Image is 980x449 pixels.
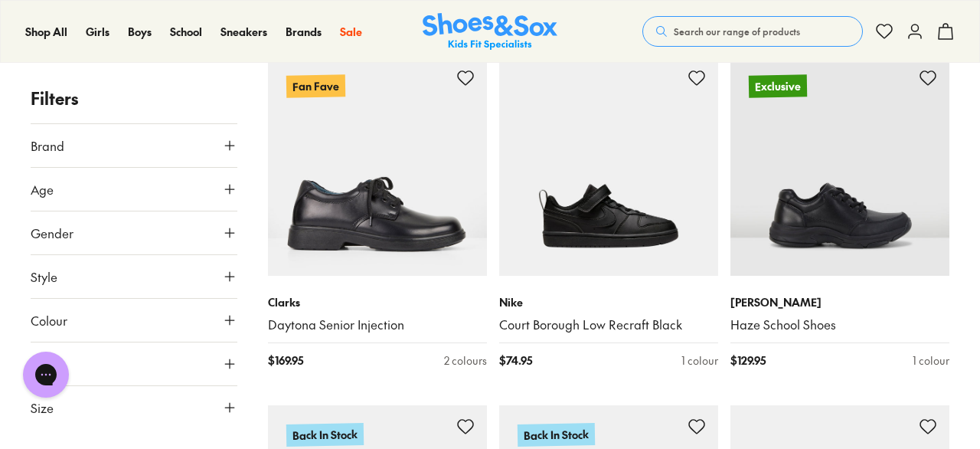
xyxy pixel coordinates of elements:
[31,168,237,211] button: Age
[730,294,949,310] p: [PERSON_NAME]
[286,24,322,39] span: Brands
[286,75,345,98] p: Fan Fave
[499,316,718,333] a: Court Borough Low Recraft Black
[444,352,487,369] div: 2 colours
[286,24,322,40] a: Brands
[170,24,202,39] span: School
[31,136,64,155] span: Brand
[340,24,362,39] span: Sale
[681,352,718,369] div: 1 colour
[31,224,73,242] span: Gender
[31,299,237,342] button: Colour
[128,24,152,39] span: Boys
[499,294,718,310] p: Nike
[31,311,67,329] span: Colour
[220,24,267,39] span: Sneakers
[31,267,57,286] span: Style
[268,352,303,369] span: $ 169.95
[340,24,362,40] a: Sale
[86,24,109,39] span: Girls
[730,316,949,333] a: Haze School Shoes
[25,24,67,39] span: Shop All
[268,294,487,310] p: Clarks
[268,57,487,276] a: Fan Fave
[31,86,237,111] p: Filters
[31,255,237,298] button: Style
[31,124,237,167] button: Brand
[220,24,267,40] a: Sneakers
[31,398,54,417] span: Size
[25,24,67,40] a: Shop All
[31,211,237,254] button: Gender
[730,352,766,369] span: $ 129.95
[642,16,863,47] button: Search our range of products
[268,316,487,333] a: Daytona Senior Injection
[499,352,532,369] span: $ 74.95
[286,423,364,447] p: Back In Stock
[31,386,237,429] button: Size
[913,352,949,369] div: 1 colour
[15,346,77,403] iframe: Gorgias live chat messenger
[170,24,202,40] a: School
[730,57,949,276] a: Exclusive
[518,423,595,447] p: Back In Stock
[749,75,807,98] p: Exclusive
[86,24,109,40] a: Girls
[31,342,237,385] button: Price
[674,25,800,38] span: Search our range of products
[128,24,152,40] a: Boys
[31,180,54,198] span: Age
[423,13,557,51] a: Shoes & Sox
[423,13,557,51] img: SNS_Logo_Responsive.svg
